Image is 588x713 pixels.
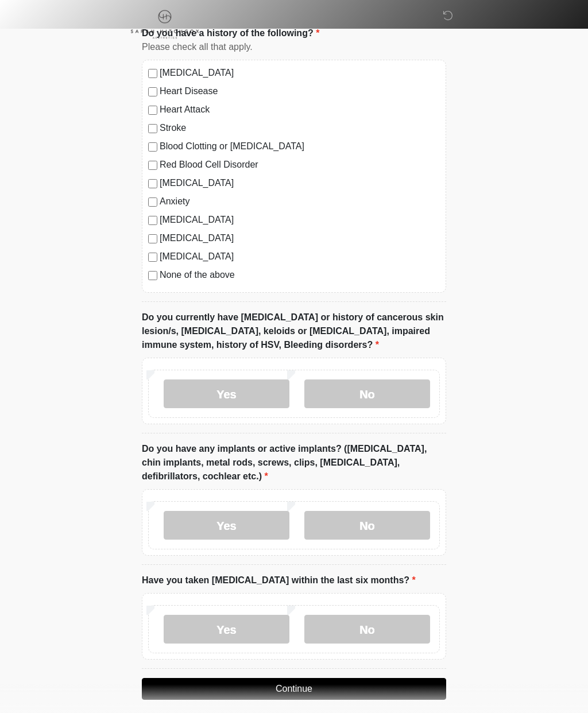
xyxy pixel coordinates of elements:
[160,268,440,282] label: None of the above
[160,213,440,227] label: [MEDICAL_DATA]
[164,379,289,408] label: Yes
[160,84,440,98] label: Heart Disease
[164,511,289,540] label: Yes
[148,271,157,280] input: None of the above
[148,161,157,170] input: Red Blood Cell Disorder
[160,176,440,190] label: [MEDICAL_DATA]
[160,139,440,153] label: Blood Clotting or [MEDICAL_DATA]
[148,142,157,152] input: Blood Clotting or [MEDICAL_DATA]
[160,250,440,263] label: [MEDICAL_DATA]
[148,87,157,96] input: Heart Disease
[148,179,157,188] input: [MEDICAL_DATA]
[160,231,440,245] label: [MEDICAL_DATA]
[148,69,157,78] input: [MEDICAL_DATA]
[142,442,446,483] label: Do you have any implants or active implants? ([MEDICAL_DATA], chin implants, metal rods, screws, ...
[304,511,430,540] label: No
[160,158,440,172] label: Red Blood Cell Disorder
[142,678,446,700] button: Continue
[148,216,157,225] input: [MEDICAL_DATA]
[160,195,440,208] label: Anxiety
[130,9,199,39] img: Sarah Hitchcox Aesthetics Logo
[164,615,289,644] label: Yes
[304,379,430,408] label: No
[142,311,446,352] label: Do you currently have [MEDICAL_DATA] or history of cancerous skin lesion/s, [MEDICAL_DATA], keloi...
[148,253,157,262] input: [MEDICAL_DATA]
[148,197,157,207] input: Anxiety
[160,103,440,117] label: Heart Attack
[160,121,440,135] label: Stroke
[160,66,440,80] label: [MEDICAL_DATA]
[142,573,416,587] label: Have you taken [MEDICAL_DATA] within the last six months?
[148,124,157,133] input: Stroke
[148,234,157,243] input: [MEDICAL_DATA]
[148,106,157,115] input: Heart Attack
[304,615,430,644] label: No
